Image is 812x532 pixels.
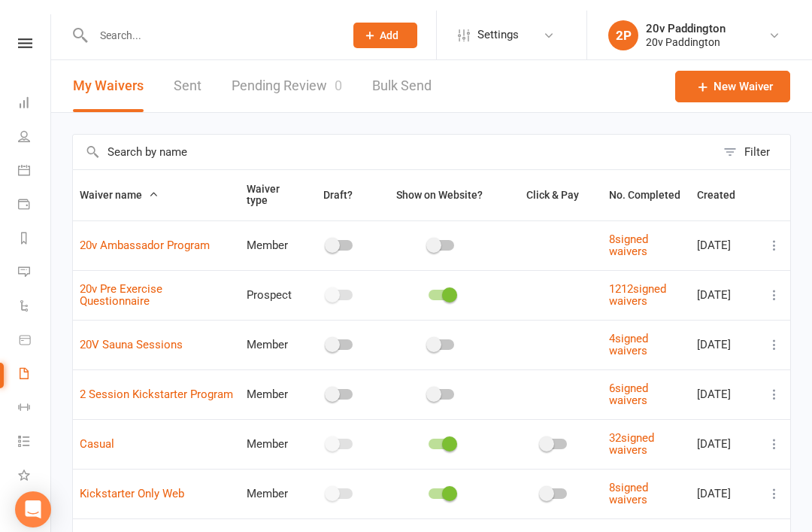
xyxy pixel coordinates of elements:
[609,272,666,298] a: 1212signed waivers
[646,11,726,25] div: 20v Paddington
[372,50,432,102] a: Bulk Send
[526,178,579,190] span: Click & Pay
[80,175,159,193] button: Waiver name
[690,458,759,508] td: [DATE]
[690,210,759,260] td: [DATE]
[240,210,303,260] td: Member
[18,314,52,348] a: Product Sales
[335,67,342,83] span: 0
[646,25,726,38] div: 20v Paddington
[690,260,759,309] td: [DATE]
[18,144,52,178] a: Calendar
[697,178,752,190] span: Created
[18,178,52,212] a: Payments
[80,427,114,440] a: Casual
[608,10,638,40] div: 2P
[697,175,752,193] button: Created
[80,476,184,490] a: Kickstarter Only Web
[609,321,648,348] a: 4signed waivers
[690,409,759,458] td: [DATE]
[80,327,183,341] a: 20V Sauna Sessions
[80,377,233,391] a: 2 Session Kickstarter Program
[690,359,759,409] td: [DATE]
[383,175,499,193] button: Show on Website?
[232,50,342,102] a: Pending Review0
[609,222,648,248] a: 8signed waivers
[513,175,595,193] button: Click & Pay
[15,481,51,517] div: Open Intercom Messenger
[240,359,303,409] td: Member
[73,124,716,159] input: Search by name
[353,12,417,38] button: Add
[380,19,398,31] span: Add
[744,132,770,150] div: Filter
[89,14,334,35] input: Search...
[396,178,483,190] span: Show on Website?
[240,260,303,309] td: Prospect
[174,50,201,102] a: Sent
[240,458,303,508] td: Member
[18,449,52,483] a: What's New
[609,421,654,447] a: 32signed waivers
[602,160,690,210] th: No. Completed
[310,175,369,193] button: Draft?
[80,228,210,242] a: 20v Ambassador Program
[690,309,759,359] td: [DATE]
[323,178,353,190] span: Draft?
[80,272,162,298] a: 20v Pre Exercise Questionnaire
[18,111,52,144] a: People
[716,124,790,159] button: Filter
[80,178,159,190] span: Waiver name
[73,50,144,102] button: My Waivers
[477,8,519,41] span: Settings
[675,60,790,92] a: New Waiver
[18,77,52,111] a: Dashboard
[18,212,52,246] a: Reports
[609,371,648,397] a: 6signed waivers
[240,409,303,458] td: Member
[240,160,303,210] th: Waiver type
[609,470,648,497] a: 8signed waivers
[240,309,303,359] td: Member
